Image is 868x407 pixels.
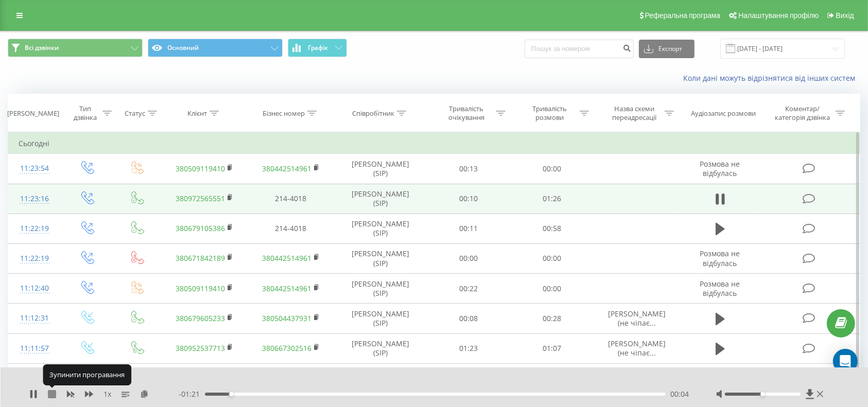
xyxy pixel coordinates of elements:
td: [PERSON_NAME] (SIP) [334,184,427,214]
td: 00:58 [510,214,594,243]
td: 214-4018 [248,184,334,214]
td: Сьогодні [8,133,860,154]
td: 00:26 [427,363,511,393]
td: 01:07 [510,333,594,363]
td: 00:00 [427,243,511,273]
td: [PERSON_NAME] (SIP) [334,333,427,363]
a: 380667302516 [262,343,311,353]
td: 214-4018 [248,214,334,243]
div: 11:12:40 [19,278,51,298]
span: Реферальна програма [645,11,721,20]
td: 01:26 [510,184,594,214]
a: 380972565551 [176,193,225,203]
a: 380442514961 [262,253,311,263]
div: Accessibility label [761,392,765,396]
div: 11:12:31 [19,308,51,328]
span: [PERSON_NAME] (не чіпає... [608,309,666,328]
a: 380509119410 [176,284,225,293]
div: Коментар/категорія дзвінка [773,104,833,122]
div: Статус [125,109,145,118]
button: Експорт [639,40,695,58]
div: Бізнес номер [263,109,305,118]
div: 11:11:57 [19,339,51,359]
span: 00:04 [671,389,689,399]
td: 00:00 [510,274,594,304]
div: 11:22:19 [19,249,51,269]
div: Назва схеми переадресації [607,104,662,122]
button: Основний [148,39,283,57]
div: Accessibility label [229,392,233,396]
span: Розмова не відбулась [700,249,740,268]
a: 380679605233 [176,313,225,323]
td: [PERSON_NAME] (SIP) [334,243,427,273]
div: Тривалість очікування [439,104,494,122]
span: Налаштування профілю [738,11,819,20]
span: Графік [308,44,328,51]
td: [PERSON_NAME] (SIP) [334,304,427,333]
td: 00:28 [510,304,594,333]
div: Співробітник [352,109,394,118]
span: - 01:21 [179,389,205,399]
button: Графік [288,39,347,57]
a: Коли дані можуть відрізнятися вiд інших систем [683,73,860,83]
a: 380442514961 [262,284,311,293]
td: 00:13 [427,154,511,184]
span: 1 x [103,389,111,399]
td: 00:10 [427,184,511,214]
td: [PERSON_NAME] (SIP) [334,154,427,184]
a: 380509119410 [176,164,225,173]
a: 380679105386 [176,223,225,233]
div: 11:22:19 [19,219,51,239]
td: Основна схема переадресації [594,363,680,393]
div: Тип дзвінка [71,104,100,122]
span: [PERSON_NAME] (не чіпає... [608,339,666,358]
a: 380504437931 [262,313,311,323]
div: Зупинити програвання [43,365,131,385]
a: 380952537713 [176,343,225,353]
span: Розмова не відбулась [700,279,740,298]
div: Клієнт [187,109,207,118]
td: 01:23 [427,333,511,363]
div: 11:23:16 [19,189,51,209]
div: Аудіозапис розмови [691,109,756,118]
td: [PERSON_NAME] (SIP) [334,363,427,393]
td: [PERSON_NAME] (SIP) [334,274,427,304]
td: 00:00 [510,243,594,273]
a: 380442514961 [262,164,311,173]
span: Всі дзвінки [25,44,59,52]
td: [PERSON_NAME] (SIP) [334,214,427,243]
td: 07:18 [510,363,594,393]
div: [PERSON_NAME] [7,109,59,118]
input: Пошук за номером [525,40,634,58]
div: Тривалість розмови [522,104,577,122]
td: 00:22 [427,274,511,304]
div: 11:23:54 [19,158,51,179]
span: Вихід [836,11,854,20]
td: 00:11 [427,214,511,243]
td: 00:08 [427,304,511,333]
div: Open Intercom Messenger [833,349,858,374]
td: 00:00 [510,154,594,184]
span: Розмова не відбулась [700,159,740,178]
a: 380671842189 [176,253,225,263]
button: Всі дзвінки [8,39,143,57]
